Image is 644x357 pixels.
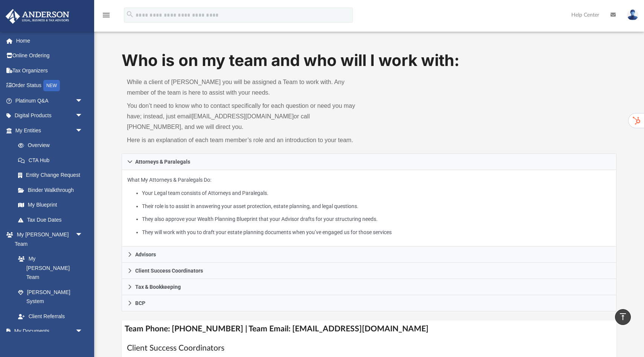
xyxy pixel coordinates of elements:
span: BCP [135,300,145,306]
i: menu [102,11,111,20]
a: Entity Change Request [11,168,94,183]
a: My [PERSON_NAME] Teamarrow_drop_down [5,227,90,251]
h4: Team Phone: [PHONE_NUMBER] | Team Email: [EMAIL_ADDRESS][DOMAIN_NAME] [122,320,617,337]
p: While a client of [PERSON_NAME] you will be assigned a Team to work with. Any member of the team ... [127,77,364,98]
h1: Who is on my team and who will I work with: [122,49,617,72]
p: What My Attorneys & Paralegals Do: [127,175,611,237]
span: Tax & Bookkeeping [135,284,181,290]
a: Online Ordering [5,48,94,63]
div: NEW [43,80,60,91]
img: User Pic [627,9,638,20]
a: [PERSON_NAME] System [11,285,90,309]
i: vertical_align_top [618,312,627,321]
a: Home [5,33,94,48]
h1: Client Success Coordinators [127,343,611,354]
span: arrow_drop_down [75,123,90,138]
div: Attorneys & Paralegals [122,170,617,247]
a: BCP [122,295,617,311]
span: Advisors [135,252,156,257]
a: CTA Hub [11,153,94,168]
a: Binder Walkthrough [11,182,94,198]
li: Your Legal team consists of Attorneys and Paralegals. [142,188,611,198]
span: Attorneys & Paralegals [135,159,190,164]
span: arrow_drop_down [75,227,90,243]
p: Here is an explanation of each team member’s role and an introduction to your team. [127,135,364,146]
span: arrow_drop_down [75,93,90,109]
a: Client Success Coordinators [122,263,617,279]
a: Advisors [122,247,617,263]
a: Attorneys & Paralegals [122,153,617,170]
span: arrow_drop_down [75,324,90,339]
a: Client Referrals [11,309,90,324]
p: You don’t need to know who to contact specifically for each question or need you may have; instea... [127,101,364,132]
a: vertical_align_top [615,309,631,325]
a: My Entitiesarrow_drop_down [5,123,94,138]
a: Tax & Bookkeeping [122,279,617,295]
a: My Documentsarrow_drop_down [5,324,90,339]
a: Tax Due Dates [11,212,94,227]
li: They will work with you to draft your estate planning documents when you’ve engaged us for those ... [142,228,611,237]
a: My [PERSON_NAME] Team [11,251,87,285]
a: menu [102,14,111,20]
a: Digital Productsarrow_drop_down [5,108,94,123]
a: Overview [11,138,94,153]
span: Client Success Coordinators [135,268,203,273]
i: search [126,10,134,18]
li: Their role is to assist in answering your asset protection, estate planning, and legal questions. [142,202,611,211]
li: They also approve your Wealth Planning Blueprint that your Advisor drafts for your structuring ne... [142,215,611,224]
a: My Blueprint [11,198,90,213]
a: Tax Organizers [5,63,94,78]
a: Platinum Q&Aarrow_drop_down [5,93,94,108]
a: Order StatusNEW [5,78,94,93]
img: Anderson Advisors Platinum Portal [3,9,72,24]
span: arrow_drop_down [75,108,90,124]
a: [EMAIL_ADDRESS][DOMAIN_NAME] [192,113,294,120]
